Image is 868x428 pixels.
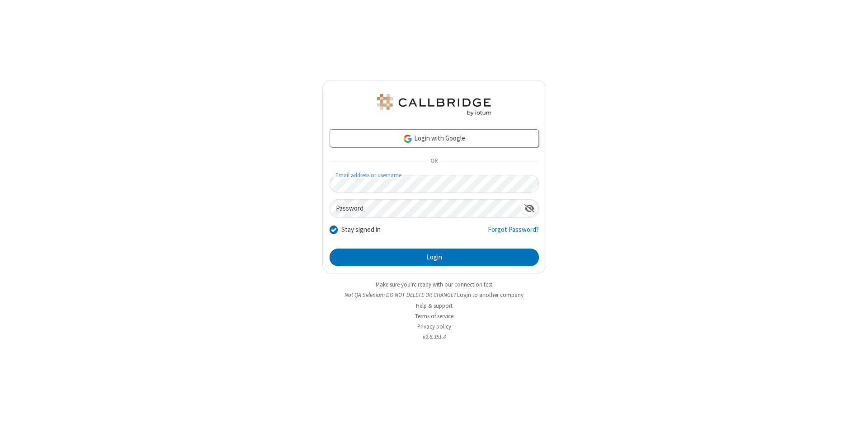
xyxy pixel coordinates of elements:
img: google-icon.png [403,134,413,144]
label: Stay signed in [341,225,381,235]
li: Not QA Selenium DO NOT DELETE OR CHANGE? [322,291,546,299]
button: Login [330,249,539,267]
span: OR [427,155,441,168]
a: Help & support [416,302,453,310]
input: Password [330,200,521,217]
button: Login to another company [457,291,524,299]
a: Forgot Password? [488,225,539,242]
input: Email address or username [330,175,539,193]
a: Login with Google [330,129,539,147]
a: Privacy policy [417,323,451,330]
img: QA Selenium DO NOT DELETE OR CHANGE [375,94,493,116]
li: v2.6.351.4 [322,333,546,341]
a: Make sure you're ready with our connection test [376,281,492,288]
iframe: Chat [845,404,861,422]
div: Show password [521,200,538,216]
a: Terms of service [415,312,453,320]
